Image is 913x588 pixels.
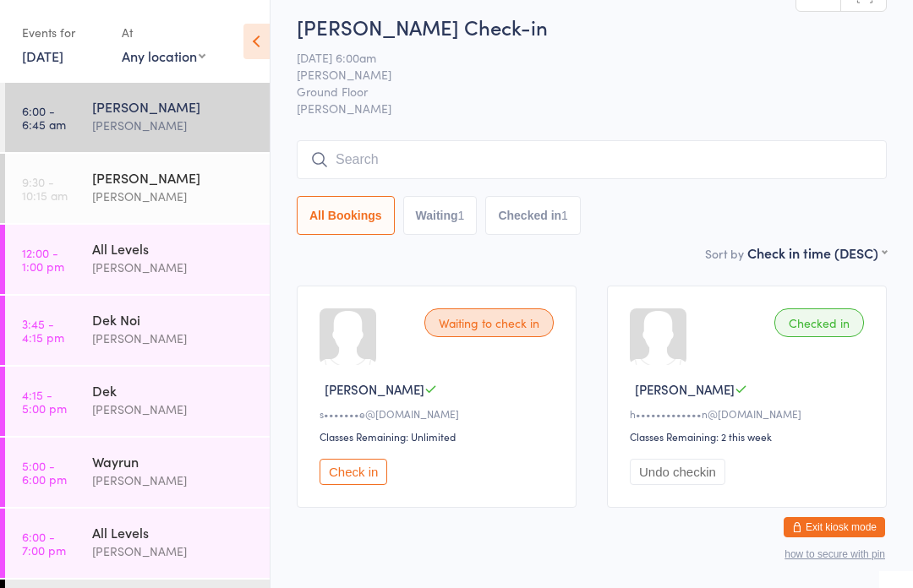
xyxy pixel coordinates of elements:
a: 6:00 -6:45 am[PERSON_NAME][PERSON_NAME] [5,83,270,152]
a: 6:00 -7:00 pmAll Levels[PERSON_NAME] [5,509,270,578]
time: 5:00 - 6:00 pm [22,459,67,486]
div: Dek Noi [92,310,255,329]
div: [PERSON_NAME] [92,116,255,135]
div: [PERSON_NAME] [92,471,255,490]
div: [PERSON_NAME] [92,187,255,206]
div: 1 [458,209,465,222]
div: 1 [561,209,568,222]
a: 3:45 -4:15 pmDek Noi[PERSON_NAME] [5,296,270,365]
div: Wayrun [92,452,255,471]
div: Any location [122,46,205,65]
button: Check in [320,459,387,485]
span: [PERSON_NAME] [297,66,861,83]
a: 9:30 -10:15 am[PERSON_NAME][PERSON_NAME] [5,154,270,223]
div: Events for [22,19,105,46]
time: 6:00 - 7:00 pm [22,530,66,557]
div: Classes Remaining: 2 this week [630,429,869,444]
div: [PERSON_NAME] [92,400,255,419]
div: All Levels [92,523,255,542]
div: At [122,19,205,46]
div: [PERSON_NAME] [92,542,255,561]
time: 3:45 - 4:15 pm [22,317,64,344]
span: [PERSON_NAME] [635,380,735,398]
button: Checked in1 [485,196,581,235]
time: 6:00 - 6:45 am [22,104,66,131]
button: how to secure with pin [785,548,885,560]
label: Sort by [705,245,744,262]
div: [PERSON_NAME] [92,329,255,348]
button: All Bookings [297,196,395,235]
div: [PERSON_NAME] [92,258,255,277]
div: Dek [92,381,255,400]
a: 5:00 -6:00 pmWayrun[PERSON_NAME] [5,438,270,507]
time: 12:00 - 1:00 pm [22,246,64,273]
div: Check in time (DESC) [747,243,887,262]
time: 4:15 - 5:00 pm [22,388,67,415]
a: [DATE] [22,46,63,65]
div: All Levels [92,239,255,258]
a: 4:15 -5:00 pmDek[PERSON_NAME] [5,367,270,436]
a: 12:00 -1:00 pmAll Levels[PERSON_NAME] [5,225,270,294]
div: Waiting to check in [424,308,554,337]
div: Classes Remaining: Unlimited [320,429,559,444]
span: [DATE] 6:00am [297,49,861,66]
button: Exit kiosk mode [784,517,885,537]
span: Ground Floor [297,83,861,100]
div: [PERSON_NAME] [92,97,255,116]
div: h•••••••••••••n@[DOMAIN_NAME] [630,406,869,421]
span: [PERSON_NAME] [297,100,887,117]
span: [PERSON_NAME] [325,380,424,398]
div: [PERSON_NAME] [92,168,255,187]
h2: [PERSON_NAME] Check-in [297,13,887,41]
button: Undo checkin [630,459,725,485]
div: Checked in [774,308,864,337]
input: Search [297,140,887,179]
button: Waiting1 [403,196,478,235]
time: 9:30 - 10:15 am [22,175,68,202]
div: s•••••••e@[DOMAIN_NAME] [320,406,559,421]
